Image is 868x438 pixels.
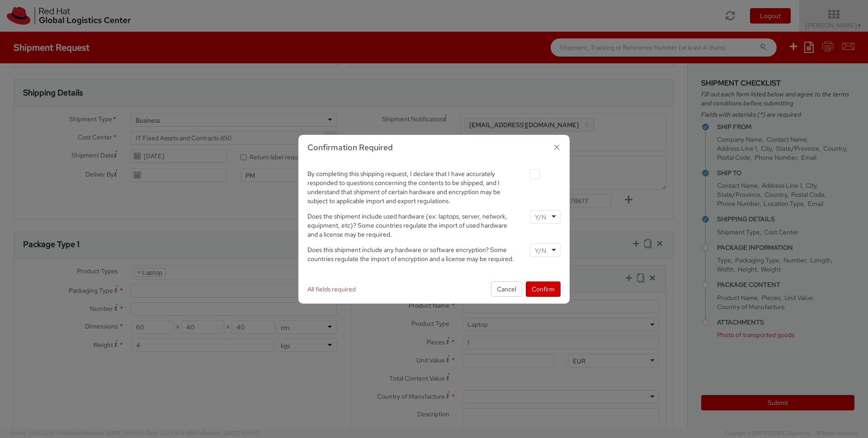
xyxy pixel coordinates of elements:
[491,281,522,297] button: Cancel
[307,246,514,263] span: Does this shipment include any hardware or software encryption? Some countries regulate the impor...
[307,170,500,205] span: By completing this shipping request, I declare that I have accurately responded to questions conc...
[307,212,507,238] span: Does the shipment include used hardware (ex: laptops, server, network, equipment, etc)? Some coun...
[307,142,561,153] h3: Confirmation Required
[535,213,548,222] input: Y/N
[307,285,356,293] span: All fields required
[535,246,548,255] input: Y/N
[526,281,561,297] button: Confirm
